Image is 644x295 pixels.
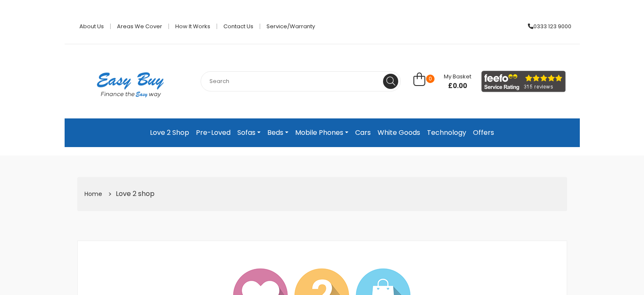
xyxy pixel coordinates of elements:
a: 0 My Basket £0.00 [413,77,471,87]
a: Mobile Phones [292,125,352,140]
a: Service/Warranty [260,24,315,29]
a: 0333 123 9000 [522,24,571,29]
a: Beds [264,125,292,140]
span: 0 [426,75,435,83]
span: £0.00 [444,82,471,90]
a: Pre-Loved [193,125,234,140]
a: Love 2 Shop [147,125,193,140]
a: White Goods [374,125,424,140]
img: Easy Buy [88,61,172,108]
a: How it works [169,24,217,29]
a: Sofas [234,125,264,140]
a: Offers [470,125,497,140]
a: Home [84,190,102,198]
li: Love 2 shop [105,188,155,201]
a: Areas we cover [111,24,169,29]
a: Contact Us [217,24,260,29]
input: Search [201,71,401,91]
a: Cars [352,125,374,140]
a: Technology [424,125,470,140]
img: feefo_logo [481,71,566,92]
a: About Us [73,24,111,29]
span: My Basket [444,72,471,80]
